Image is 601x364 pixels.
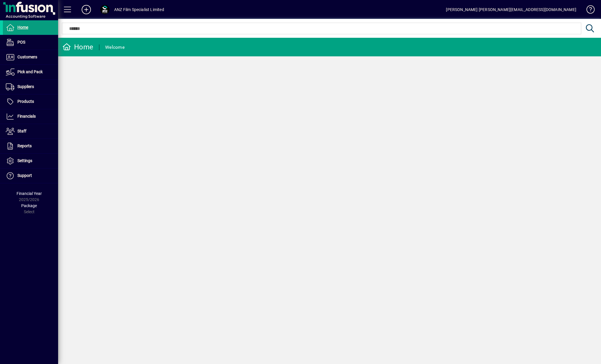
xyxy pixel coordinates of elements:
div: Welcome [105,43,125,52]
span: Home [17,25,28,30]
span: Financials [17,114,36,119]
a: Reports [3,139,58,153]
span: POS [17,40,25,44]
a: Customers [3,50,58,64]
span: Staff [17,129,26,133]
a: Pick and Pack [3,65,58,79]
a: Settings [3,154,58,168]
a: POS [3,35,58,50]
div: [PERSON_NAME] [PERSON_NAME][EMAIL_ADDRESS][DOMAIN_NAME] [446,5,576,14]
a: Knowledge Base [582,1,594,20]
span: Products [17,99,34,104]
div: Home [62,42,93,52]
span: Suppliers [17,84,34,89]
button: Add [77,4,96,15]
a: Support [3,168,58,183]
span: Financial Year [17,191,42,196]
span: Pick and Pack [17,69,43,74]
button: Profile [96,4,114,15]
span: Package [21,203,37,208]
div: ANZ Film Specialist Limited [114,5,164,14]
span: Reports [17,144,32,148]
span: Settings [17,158,32,163]
a: Suppliers [3,80,58,94]
a: Products [3,94,58,109]
span: Customers [17,55,37,59]
span: Support [17,173,32,178]
a: Financials [3,109,58,124]
a: Staff [3,124,58,139]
